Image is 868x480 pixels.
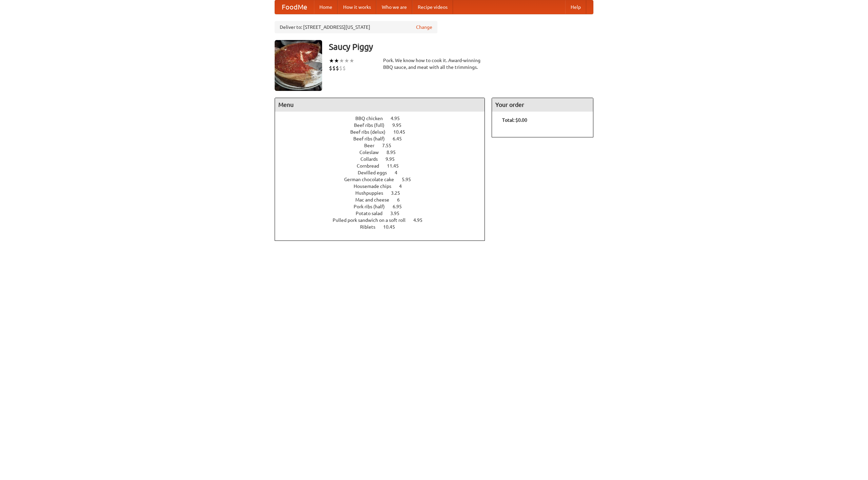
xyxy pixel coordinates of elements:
a: How it works [338,0,376,14]
span: Collards [360,156,384,162]
a: Cornbread 11.45 [357,163,411,169]
span: 8.95 [387,150,402,155]
li: ★ [334,57,339,64]
span: 10.45 [393,129,412,135]
span: 9.95 [392,122,408,128]
span: 6 [397,197,407,203]
li: $ [332,64,336,72]
span: Devilled eggs [358,170,394,175]
a: Mac and cheese 6 [355,197,412,203]
span: Pork ribs (half) [354,204,392,209]
a: Beef ribs (half) 6.45 [353,136,414,141]
span: 6.95 [393,204,409,209]
div: Deliver to: [STREET_ADDRESS][US_STATE] [275,21,437,33]
span: Beer [364,143,381,148]
a: Home [314,0,338,14]
span: Potato salad [356,211,389,216]
li: $ [339,64,342,72]
a: Beef ribs (full) 9.95 [354,122,414,128]
span: Beef ribs (half) [353,136,392,141]
li: $ [329,64,332,72]
span: 9.95 [386,156,401,162]
span: 4.95 [413,217,429,223]
a: Beef ribs (delux) 10.45 [350,129,418,135]
span: Coleslaw [359,150,386,155]
a: Help [565,0,586,14]
a: FoodMe [275,0,314,14]
a: German chocolate cake 5.95 [344,177,423,182]
a: Beer 7.55 [364,143,404,148]
a: Collards 9.95 [360,156,407,162]
a: Change [416,24,432,31]
span: 3.25 [391,190,407,196]
span: 5.95 [402,177,418,182]
a: Recipe videos [412,0,453,14]
a: Pulled pork sandwich on a soft roll 4.95 [333,217,435,223]
li: ★ [339,57,344,64]
li: $ [336,64,339,72]
span: Riblets [360,224,382,230]
a: Pork ribs (half) 6.95 [354,204,414,209]
span: 4 [399,184,409,189]
li: ★ [329,57,334,64]
a: Coleslaw 8.95 [359,150,408,155]
img: angular.jpg [275,40,322,91]
span: 10.45 [383,224,402,230]
span: Hushpuppies [355,190,390,196]
a: Devilled eggs 4 [358,170,410,175]
b: Total: $0.00 [502,117,527,123]
span: 4.95 [391,116,407,121]
span: 11.45 [387,163,406,169]
span: 6.45 [393,136,409,141]
span: 3.95 [390,211,406,216]
a: Riblets 10.45 [360,224,408,230]
li: $ [342,64,346,72]
a: Potato salad 3.95 [356,211,412,216]
span: Beef ribs (full) [354,122,391,128]
span: Cornbread [357,163,386,169]
span: BBQ chicken [355,116,390,121]
span: 7.55 [382,143,398,148]
li: ★ [349,57,354,64]
span: Mac and cheese [355,197,396,203]
a: BBQ chicken 4.95 [355,116,412,121]
span: Beef ribs (delux) [350,129,392,135]
h3: Saucy Piggy [329,40,593,54]
a: Who we are [376,0,412,14]
span: 4 [395,170,404,175]
li: ★ [344,57,349,64]
div: Pork. We know how to cook it. Award-winning BBQ sauce, and meat with all the trimmings. [383,57,485,71]
a: Hushpuppies 3.25 [355,190,413,196]
a: Housemade chips 4 [354,184,414,189]
h4: Your order [492,98,593,112]
h4: Menu [275,98,485,112]
span: Housemade chips [354,184,398,189]
span: German chocolate cake [344,177,401,182]
span: Pulled pork sandwich on a soft roll [333,217,412,223]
